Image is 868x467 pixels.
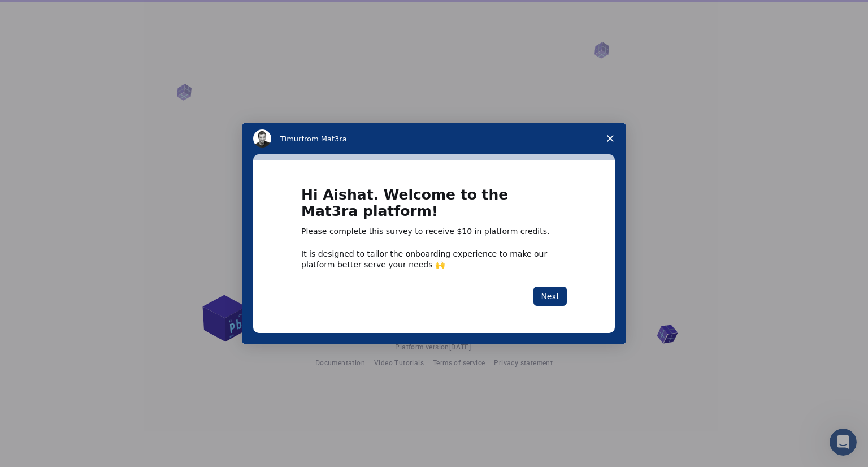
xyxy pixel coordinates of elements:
img: Profile image for Timur [253,129,271,148]
div: Please complete this survey to receive $10 in platform credits. [301,226,567,237]
button: Next [533,287,567,306]
span: Support [23,8,63,18]
h1: Hi Aishat. Welcome to the Mat3ra platform! [301,187,567,226]
span: Timur [280,135,301,143]
div: It is designed to tailor the onboarding experience to make our platform better serve your needs 🙌 [301,249,567,269]
span: Close survey [594,123,626,154]
span: from Mat3ra [301,135,346,143]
